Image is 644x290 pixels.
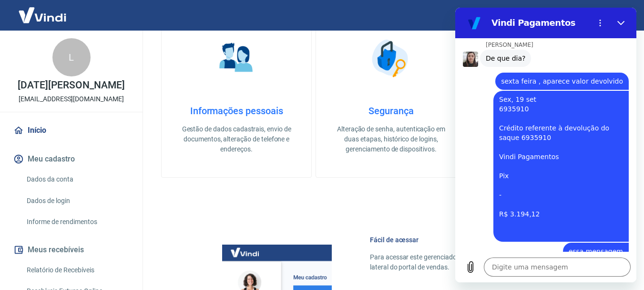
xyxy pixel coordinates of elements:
button: Sair [598,7,633,24]
img: Segurança [367,34,415,82]
a: Início [11,120,131,141]
h4: Segurança [331,105,450,117]
button: Meus recebíveis [11,239,131,260]
a: Informe de rendimentos [23,212,131,232]
div: L [52,38,91,76]
p: [EMAIL_ADDRESS][DOMAIN_NAME] [19,94,124,104]
p: Gestão de dados cadastrais, envio de documentos, alteração de telefone e endereços. [177,124,296,154]
h6: Fácil de acessar [370,235,598,245]
a: SegurançaSegurançaAlteração de senha, autenticação em duas etapas, histórico de logins, gerenciam... [316,11,466,178]
a: Relatório de Recebíveis [23,260,131,280]
a: Dados da conta [23,170,131,189]
iframe: Janela de mensagens [455,8,636,282]
a: Informações pessoaisInformações pessoaisGestão de dados cadastrais, envio de documentos, alteraçã... [161,11,312,178]
p: [DATE][PERSON_NAME] [18,80,124,90]
p: Para acessar este gerenciador, basta clicar em “Gerenciar conta” no menu lateral do portal de ven... [370,252,598,272]
button: Meu cadastro [11,149,131,170]
h4: Informações pessoais [177,105,296,117]
p: Alteração de senha, autenticação em duas etapas, histórico de logins, gerenciamento de dispositivos. [331,124,450,154]
img: Vindi [11,0,73,30]
a: Dados de login [23,191,131,211]
img: Informações pessoais [213,34,260,82]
